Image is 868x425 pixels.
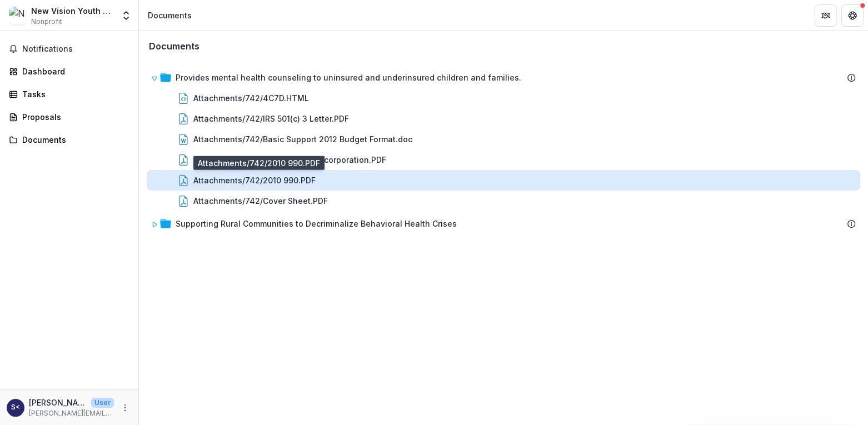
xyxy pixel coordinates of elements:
button: Notifications [4,40,134,58]
div: Attachments/742/4C7D.HTML [193,92,309,104]
div: Attachments/742/IRS 501(c) 3 Letter.PDF [147,108,860,129]
div: Provides mental health counseling to uninsured and underinsured children and families. [147,67,860,88]
div: Attachments/742/4C7D.HTML [147,88,860,108]
div: Tasks [22,88,125,100]
p: [PERSON_NAME][EMAIL_ADDRESS][DOMAIN_NAME] [29,408,114,418]
a: Tasks [4,85,134,103]
div: Attachments/742/Certificate of Incorporation.PDF [193,154,386,166]
span: Nonprofit [31,17,62,27]
a: Proposals [4,108,134,126]
div: Attachments/742/Cover Sheet.PDF [193,195,328,207]
button: Partners [815,4,837,27]
a: Dashboard [4,62,134,81]
div: Shari Boxdorfer <shari@newvisioncounseling.com> [11,404,20,411]
h3: Documents [149,41,199,52]
div: Provides mental health counseling to uninsured and underinsured children and families.Attachments... [147,67,860,211]
div: Attachments/742/Certificate of Incorporation.PDF [147,149,860,170]
div: Documents [22,134,125,146]
div: Attachments/742/2010 990.PDF [193,174,316,186]
nav: breadcrumb [143,7,196,23]
div: Supporting Rural Communities to Decriminalize Behavioral Health Crises [147,213,860,234]
div: Attachments/742/Basic Support 2012 Budget Format.doc [147,129,860,149]
div: Proposals [22,111,125,123]
div: Attachments/742/Cover Sheet.PDF [147,191,860,211]
div: Attachments/742/Basic Support 2012 Budget Format.doc [193,133,412,145]
div: Provides mental health counseling to uninsured and underinsured children and families. [176,72,521,83]
div: New Vision Youth and Family Services, Inc. [31,5,114,17]
div: Dashboard [22,66,125,77]
div: Documents [148,9,192,21]
div: Supporting Rural Communities to Decriminalize Behavioral Health Crises [176,218,457,229]
button: More [118,401,132,414]
button: Get Help [841,4,864,27]
a: Documents [4,131,134,149]
p: [PERSON_NAME] <[PERSON_NAME][EMAIL_ADDRESS][DOMAIN_NAME]> [29,397,87,408]
div: Attachments/742/2010 990.PDF [147,170,860,191]
div: Attachments/742/IRS 501(c) 3 Letter.PDF [193,113,349,124]
img: New Vision Youth and Family Services, Inc. [9,7,27,24]
span: Notifications [22,44,129,54]
button: Open entity switcher [118,4,134,27]
p: User [91,398,114,408]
